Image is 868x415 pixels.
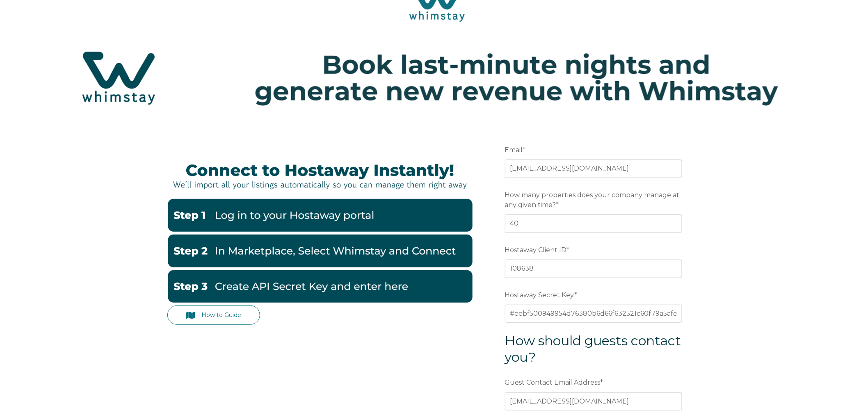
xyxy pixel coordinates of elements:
[505,244,567,256] span: Hostaway Client ID
[505,376,601,389] span: Guest Contact Email Address
[505,144,523,156] span: Email
[167,270,473,303] img: Hostaway3-1
[167,235,473,267] img: Hostaway2
[505,189,680,211] span: How many properties does your company manage at any given time?
[167,155,473,196] img: Hostaway Banner
[167,199,473,232] img: Hostaway1
[24,34,844,121] img: Hubspot header for SSOB (4)
[505,289,575,301] span: Hostaway Secret Key
[167,306,260,325] a: How to Guide
[505,333,681,365] span: How should guests contact you?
